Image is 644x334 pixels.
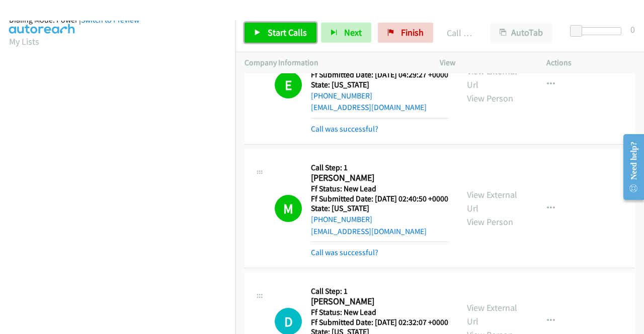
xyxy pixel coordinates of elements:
[311,203,448,213] h5: State: [US_STATE]
[467,189,517,214] a: View External Url
[467,302,517,327] a: View External Url
[311,307,448,317] h5: Ff Status: New Lead
[311,70,448,80] h5: Ff Submitted Date: [DATE] 04:29:27 +0000
[311,286,448,296] h5: Call Step: 1
[490,23,552,43] button: AutoTab
[311,317,448,327] h5: Ff Submitted Date: [DATE] 02:32:07 +0000
[311,91,372,100] a: [PHONE_NUMBER]
[440,57,528,69] p: View
[630,23,635,36] div: 0
[447,26,472,40] p: Call Completed
[311,227,427,236] a: [EMAIL_ADDRESS][DOMAIN_NAME]
[615,127,644,207] iframe: Resource Center
[275,195,302,222] h1: M
[546,57,635,69] p: Actions
[311,296,445,307] h2: [PERSON_NAME]
[311,80,448,90] h5: State: [US_STATE]
[311,124,378,134] a: Call was successful?
[275,71,302,98] h1: E
[401,27,424,38] span: Finish
[311,163,448,173] h5: Call Step: 1
[321,23,371,43] button: Next
[311,194,448,204] h5: Ff Submitted Date: [DATE] 02:40:50 +0000
[311,184,448,194] h5: Ff Status: New Lead
[311,214,372,224] a: [PHONE_NUMBER]
[268,27,307,38] span: Start Calls
[467,92,513,104] a: View Person
[245,57,422,69] p: Company Information
[9,36,39,47] a: My Lists
[378,23,433,43] a: Finish
[245,23,316,43] a: Start Calls
[311,172,445,184] h2: [PERSON_NAME]
[311,248,378,257] a: Call was successful?
[81,15,139,25] a: Switch to Preview
[467,216,513,228] a: View Person
[344,27,362,38] span: Next
[311,102,427,112] a: [EMAIL_ADDRESS][DOMAIN_NAME]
